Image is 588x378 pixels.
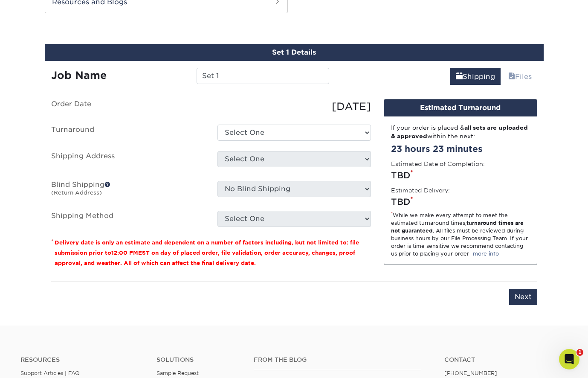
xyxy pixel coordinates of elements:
[45,125,211,141] label: Turnaround
[45,211,211,227] label: Shipping Method
[111,250,138,256] span: 12:00 PM
[51,69,107,81] strong: Job Name
[51,189,102,196] small: (Return Address)
[444,370,497,376] a: [PHONE_NUMBER]
[391,160,485,168] label: Estimated Date of Completion:
[391,212,530,258] div: While we make every attempt to meet the estimated turnaround times; . All files must be reviewed ...
[559,349,579,369] iframe: Intercom live chat
[503,68,537,85] a: Files
[391,123,530,141] div: If your order is placed & within the next:
[45,151,211,171] label: Shipping Address
[576,349,583,356] span: 1
[456,73,463,81] span: shipping
[391,186,450,195] label: Estimated Delivery:
[55,239,359,266] small: Delivery date is only an estimate and dependent on a number of factors including, but not limited...
[45,44,544,61] div: Set 1 Details
[197,68,329,84] input: Enter a job name
[391,220,524,234] strong: turnaround times are not guaranteed
[391,142,530,155] div: 23 hours 23 minutes
[384,99,537,116] div: Estimated Turnaround
[156,356,241,363] h4: Solutions
[450,68,501,85] a: Shipping
[156,370,199,376] a: Sample Request
[508,73,515,81] span: files
[391,195,530,208] div: TBD
[20,356,144,363] h4: Resources
[509,289,537,305] input: Next
[444,356,568,363] a: Contact
[391,169,530,182] div: TBD
[211,99,377,114] div: [DATE]
[45,181,211,201] label: Blind Shipping
[45,99,211,114] label: Order Date
[254,356,421,363] h4: From the Blog
[473,250,499,257] a: more info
